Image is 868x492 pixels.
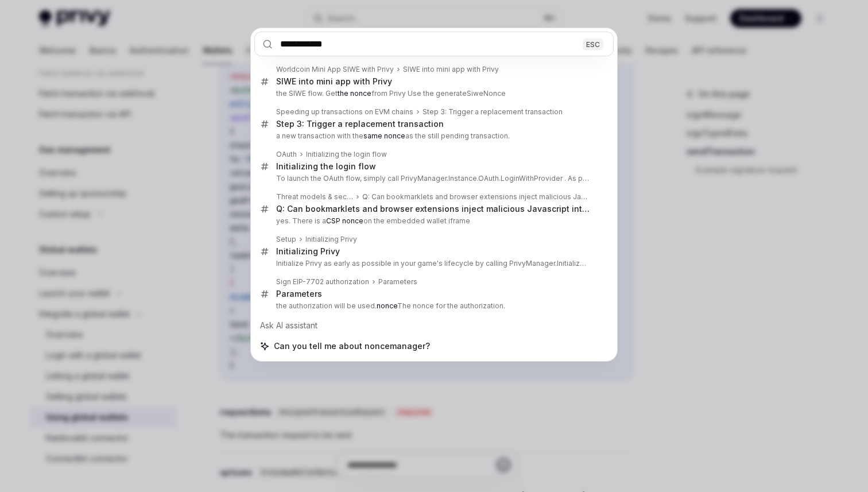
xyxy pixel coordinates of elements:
p: a new transaction with the as the still pending transaction. [276,131,590,141]
div: Parameters [378,277,417,286]
span: Can you tell me about noncemanager? [274,340,430,352]
div: Ask AI assistant [254,315,614,336]
div: OAuth [276,150,297,159]
div: Initializing the login flow [306,150,387,159]
div: ESC [583,38,603,50]
p: the authorization will be used. The nonce for the authorization. [276,301,590,311]
div: Step 3: Trigger a replacement transaction [423,107,563,117]
p: Initialize Privy as early as possible in your game's lifecycle by calling PrivyManager.Initialize(Pr [276,259,590,268]
b: CSP nonce [326,216,363,225]
p: yes. There is a on the embedded wallet iframe [276,216,590,226]
div: Initializing the login flow [276,161,376,172]
div: Speeding up transactions on EVM chains [276,107,413,117]
div: SIWE into mini app with Privy [276,76,392,87]
div: Initializing Privy [276,246,340,257]
b: the nonce [338,89,371,98]
div: Initializing Privy [305,235,357,244]
b: nonce [377,301,397,310]
div: Parameters [276,289,322,299]
div: Setup [276,235,296,244]
p: To launch the OAuth flow, simply call PrivyManager.Instance.OAuth.LoginWithProvider . As parameters [276,174,590,183]
div: Sign EIP-7702 authorization [276,277,369,286]
div: SIWE into mini app with Privy [403,65,499,74]
b: same nonce [363,131,405,140]
div: Threat models & security FAQ [276,192,353,202]
p: the SIWE flow. Get from Privy Use the generateSiweNonce [276,89,590,98]
div: Q: Can bookmarklets and browser extensions inject malicious Javascript into the iframe? [276,204,590,214]
div: Worldcoin Mini App SIWE with Privy [276,65,394,74]
div: Q: Can bookmarklets and browser extensions inject malicious Javascript into the iframe? [362,192,590,202]
div: Step 3: Trigger a replacement transaction [276,119,444,129]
